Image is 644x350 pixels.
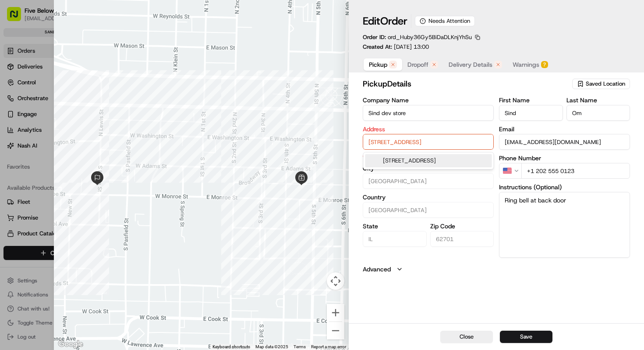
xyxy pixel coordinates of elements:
button: Keyboard shortcuts [212,344,250,350]
span: Dropoff [407,60,428,69]
div: Suggestions [363,152,494,170]
button: Start new chat [149,87,159,97]
input: Enter email [499,134,630,150]
span: Pylon [87,149,106,155]
input: Enter address [363,134,494,150]
label: Address [363,126,494,132]
label: Advanced [363,265,391,274]
label: Company Name [363,97,494,103]
label: Email [499,126,630,132]
input: Enter state [363,231,426,247]
label: Last Name [566,97,630,103]
div: 💻 [74,128,81,135]
label: Instructions (Optional) [499,184,630,190]
input: Got a question? Start typing here... [23,57,158,66]
span: Delivery Details [449,60,492,69]
a: Powered byPylon [62,148,106,155]
button: Zoom in [327,304,344,321]
label: City [363,165,494,171]
span: Order [380,14,407,28]
div: We're available if you need us! [30,93,111,100]
input: Enter city [363,173,494,189]
textarea: Ring bell at back door [499,192,630,258]
a: Terms (opens in new tab) [294,344,306,349]
p: Created At: [363,43,429,51]
span: Knowledge Base [18,127,67,136]
div: [STREET_ADDRESS] [365,154,492,167]
span: Saved Location [586,80,625,88]
img: Google [56,339,85,350]
div: 📗 [9,128,16,135]
img: Nash [9,9,26,26]
label: Zip Code [430,223,494,229]
input: Enter phone number [521,163,630,179]
p: Welcome 👋 [9,35,159,49]
div: ? [541,61,548,68]
p: cannot be used with address components [363,152,494,160]
a: 💻API Documentation [71,124,144,140]
button: Zoom out [327,322,344,339]
p: Order ID: [363,33,472,41]
button: Map camera controls [327,272,344,290]
label: Phone Number [499,155,630,161]
button: Advanced [363,265,630,274]
input: Enter country [363,202,494,218]
span: ord_Huby36Gy5BiDaDLKnjYhSu [388,33,472,41]
h1: Edit [363,14,407,28]
h2: pickup Details [363,78,570,90]
label: First Name [499,97,563,103]
input: Enter first name [499,105,563,121]
a: Open this area in Google Maps (opens a new window) [56,339,85,350]
a: Report a map error [311,344,346,349]
span: Map data ©2025 [255,344,288,349]
a: 📗Knowledge Base [5,124,71,140]
span: Warnings [513,60,539,69]
input: Enter last name [566,105,630,121]
button: Close [440,331,493,343]
div: Needs Attention [415,16,475,26]
button: Saved Location [572,78,630,90]
button: Save [500,331,552,343]
input: Enter company name [363,105,494,121]
span: API Documentation [83,127,141,136]
span: [DATE] 13:00 [394,43,429,51]
label: State [363,223,426,229]
img: 1736555255976-a54dd68f-1ca7-489b-9aae-adbdc363a1c4 [9,84,25,100]
input: Enter zip code [430,231,494,247]
span: Pickup [369,60,387,69]
div: Start new chat [30,84,144,93]
label: Country [363,194,494,200]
